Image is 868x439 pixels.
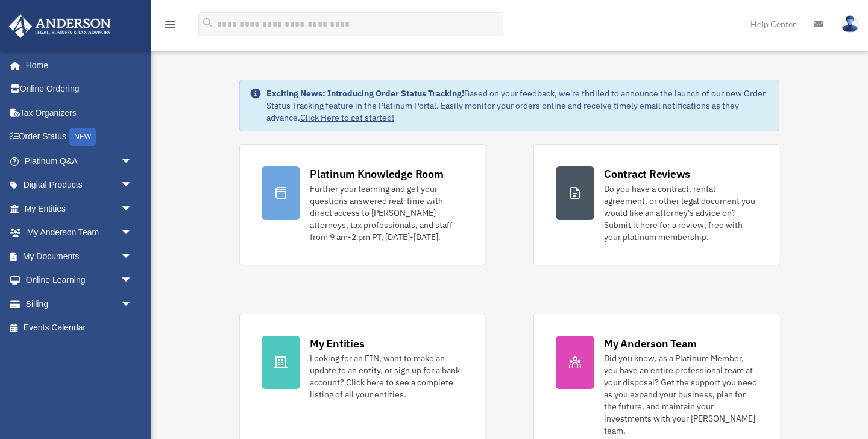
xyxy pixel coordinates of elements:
strong: Exciting News: Introducing Order Status Tracking! [266,88,464,99]
div: Contract Reviews [604,166,690,182]
div: NEW [69,128,96,146]
span: arrow_drop_down [121,268,145,293]
div: My Entities [310,336,364,351]
img: Anderson Advisors Platinum Portal [5,14,115,38]
div: Based on your feedback, we're thrilled to announce the launch of our new Order Status Tracking fe... [266,87,769,124]
span: arrow_drop_down [121,244,145,269]
a: Home [8,53,145,77]
div: Further your learning and get your questions answered real-time with direct access to [PERSON_NAM... [310,183,463,243]
a: Billingarrow_drop_down [8,292,151,316]
a: Platinum Q&Aarrow_drop_down [8,149,151,173]
a: My Documentsarrow_drop_down [8,244,151,268]
span: arrow_drop_down [121,149,145,174]
div: Did you know, as a Platinum Member, you have an entire professional team at your disposal? Get th... [604,352,757,437]
a: Order StatusNEW [8,125,151,150]
img: User Pic [841,15,859,33]
a: Digital Productsarrow_drop_down [8,173,151,197]
a: Contract Reviews Do you have a contract, rental agreement, or other legal document you would like... [533,144,779,265]
div: Do you have a contract, rental agreement, or other legal document you would like an attorney's ad... [604,183,757,243]
a: Online Ordering [8,77,151,101]
div: My Anderson Team [604,336,697,351]
a: menu [163,21,177,31]
a: Online Learningarrow_drop_down [8,268,151,292]
i: menu [163,17,177,31]
span: arrow_drop_down [121,221,145,245]
span: arrow_drop_down [121,173,145,198]
span: arrow_drop_down [121,197,145,221]
a: Events Calendar [8,316,151,340]
i: search [201,16,215,30]
a: Tax Organizers [8,101,151,125]
a: My Entitiesarrow_drop_down [8,197,151,221]
span: arrow_drop_down [121,292,145,317]
div: Platinum Knowledge Room [310,166,444,182]
a: Platinum Knowledge Room Further your learning and get your questions answered real-time with dire... [239,144,485,265]
a: My Anderson Teamarrow_drop_down [8,221,151,245]
a: Click Here to get started! [300,112,394,123]
div: Looking for an EIN, want to make an update to an entity, or sign up for a bank account? Click her... [310,352,463,400]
